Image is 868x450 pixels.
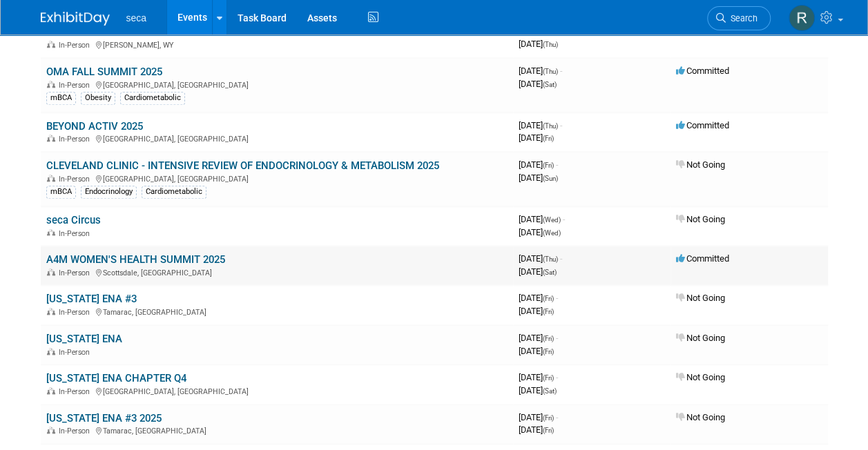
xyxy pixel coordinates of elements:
span: [DATE] [519,120,562,130]
span: Search [726,13,758,23]
span: Not Going [676,333,725,343]
span: (Sat) [543,81,557,88]
span: Not Going [676,214,725,224]
a: [US_STATE] ENA #3 2025 [46,412,162,424]
span: In-Person [59,135,94,144]
div: Cardiometabolic [120,92,185,104]
span: [DATE] [519,424,554,435]
img: In-Person Event [47,427,55,433]
span: - [556,372,558,382]
span: (Sat) [543,268,557,276]
span: [DATE] [519,306,554,316]
span: Not Going [676,293,725,303]
span: Not Going [676,372,725,382]
span: [DATE] [519,253,562,264]
span: (Thu) [543,255,558,263]
span: (Thu) [543,68,558,75]
span: (Wed) [543,229,561,237]
div: [GEOGRAPHIC_DATA], [GEOGRAPHIC_DATA] [46,133,508,144]
img: Rachel Jordan [789,5,815,31]
span: (Fri) [543,162,554,169]
span: Committed [676,66,729,76]
span: [DATE] [519,79,557,89]
a: CLEVELAND CLINIC - INTENSIVE REVIEW OF ENDOCRINOLOGY & METABOLISM 2025 [46,159,439,172]
span: - [563,214,565,224]
span: - [560,66,562,76]
span: [DATE] [519,412,558,422]
span: [DATE] [519,293,558,303]
span: [DATE] [519,333,558,343]
div: mBCA [46,92,76,104]
span: In-Person [59,175,94,184]
span: In-Person [59,308,94,317]
img: In-Person Event [47,268,55,275]
span: [DATE] [519,159,558,170]
span: [DATE] [519,214,565,224]
span: In-Person [59,41,94,50]
span: (Fri) [543,308,554,315]
span: In-Person [59,427,94,436]
a: seca Circus [46,214,101,226]
a: A4M WOMEN'S HEALTH SUMMIT 2025 [46,253,225,266]
span: - [560,253,562,264]
span: In-Person [59,268,94,277]
span: Committed [676,120,729,130]
span: (Fri) [543,348,554,355]
img: In-Person Event [47,41,55,48]
img: In-Person Event [47,387,55,394]
span: (Thu) [543,122,558,130]
span: - [560,120,562,130]
div: Scottsdale, [GEOGRAPHIC_DATA] [46,266,508,277]
img: In-Person Event [47,135,55,141]
span: (Fri) [543,427,554,434]
a: BEYOND ACTIV 2025 [46,120,143,133]
img: In-Person Event [47,229,55,236]
span: - [556,293,558,303]
span: - [556,159,558,170]
div: [GEOGRAPHIC_DATA], [GEOGRAPHIC_DATA] [46,385,508,396]
span: (Sat) [543,387,557,395]
span: [DATE] [519,39,558,49]
a: Search [707,6,771,30]
span: In-Person [59,348,94,357]
a: [US_STATE] ENA #3 [46,293,137,305]
span: [DATE] [519,266,557,277]
span: [DATE] [519,66,562,76]
span: [DATE] [519,133,554,143]
div: mBCA [46,186,76,198]
span: Committed [676,253,729,264]
div: [GEOGRAPHIC_DATA], [GEOGRAPHIC_DATA] [46,173,508,184]
span: (Fri) [543,374,554,382]
span: [DATE] [519,372,558,382]
span: seca [126,12,147,23]
span: (Sun) [543,175,558,182]
span: (Fri) [543,295,554,302]
div: Cardiometabolic [142,186,206,198]
span: [DATE] [519,385,557,395]
div: Tamarac, [GEOGRAPHIC_DATA] [46,424,508,436]
img: ExhibitDay [41,12,110,26]
div: Obesity [81,92,115,104]
span: [DATE] [519,173,558,183]
span: - [556,333,558,343]
div: Endocrinology [81,186,137,198]
a: [US_STATE] ENA [46,333,122,345]
span: Not Going [676,412,725,422]
img: In-Person Event [47,175,55,182]
span: [DATE] [519,346,554,356]
div: Tamarac, [GEOGRAPHIC_DATA] [46,306,508,317]
span: Not Going [676,159,725,170]
span: (Wed) [543,216,561,224]
img: In-Person Event [47,348,55,355]
img: In-Person Event [47,308,55,315]
span: (Fri) [543,135,554,142]
a: [US_STATE] ENA CHAPTER Q4 [46,372,186,384]
span: [DATE] [519,227,561,237]
div: [PERSON_NAME], WY [46,39,508,50]
span: (Fri) [543,414,554,422]
span: (Fri) [543,335,554,342]
img: In-Person Event [47,81,55,88]
span: In-Person [59,229,94,238]
span: (Thu) [543,41,558,48]
span: - [556,412,558,422]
